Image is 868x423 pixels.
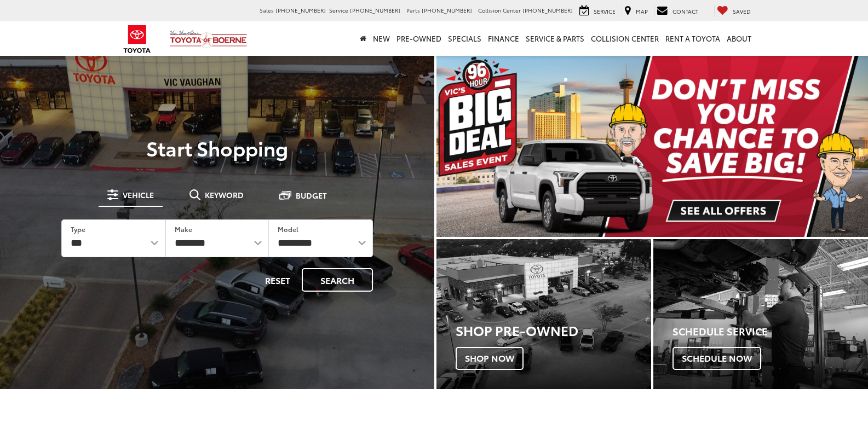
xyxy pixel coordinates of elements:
[422,6,472,14] span: [PHONE_NUMBER]
[175,224,192,234] label: Make
[350,6,400,14] span: [PHONE_NUMBER]
[672,326,868,337] h4: Schedule Service
[260,6,274,14] span: Sales
[733,7,751,15] span: Saved
[522,21,588,56] a: Service & Parts: Opens in a new tab
[256,268,300,292] button: Reset
[714,5,754,17] a: My Saved Vehicles
[653,239,868,390] a: Schedule Service Schedule Now
[654,5,701,17] a: Contact
[723,21,755,56] a: About
[406,6,420,14] span: Parts
[436,239,651,390] div: Toyota
[370,21,393,56] a: New
[329,6,348,14] span: Service
[672,347,761,370] span: Schedule Now
[594,7,616,15] span: Service
[275,6,326,14] span: [PHONE_NUMBER]
[46,137,388,159] p: Start Shopping
[478,6,521,14] span: Collision Center
[169,30,248,49] img: Vic Vaughan Toyota of Boerne
[636,7,648,15] span: Map
[445,21,485,56] a: Specials
[622,5,651,17] a: Map
[456,347,524,370] span: Shop Now
[485,21,522,56] a: Finance
[123,191,154,199] span: Vehicle
[117,21,158,57] img: Toyota
[436,239,651,390] a: Shop Pre-Owned Shop Now
[278,224,298,234] label: Model
[71,224,85,234] label: Type
[577,5,618,17] a: Service
[302,268,373,292] button: Search
[522,6,573,14] span: [PHONE_NUMBER]
[456,323,651,337] h3: Shop Pre-Owned
[205,191,244,199] span: Keyword
[296,192,327,199] span: Budget
[672,7,698,15] span: Contact
[653,239,868,390] div: Toyota
[357,21,370,56] a: Home
[662,21,723,56] a: Rent a Toyota
[393,21,445,56] a: Pre-Owned
[588,21,662,56] a: Collision Center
